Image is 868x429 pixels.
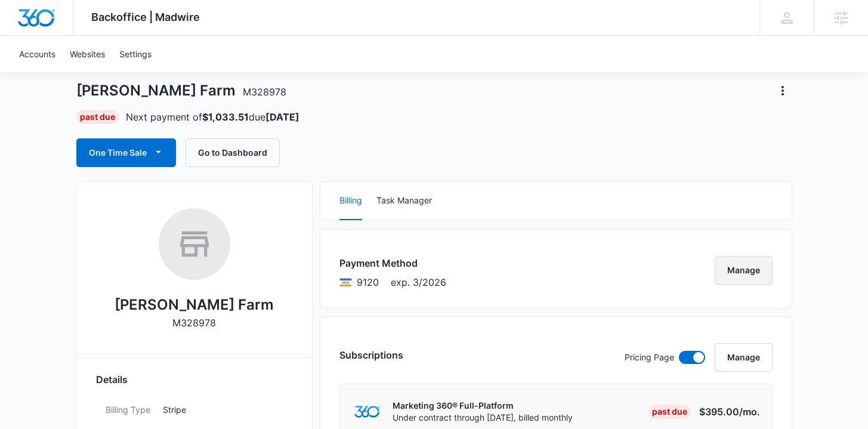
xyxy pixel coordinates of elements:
strong: [DATE] [265,111,299,123]
p: Pricing Page [625,351,674,364]
p: Next payment of due [126,110,299,124]
button: Actions [773,81,792,100]
h3: Payment Method [339,256,446,270]
span: /mo. [739,406,760,418]
p: Under contract through [DATE], billed monthly [393,412,573,424]
button: Manage [715,256,773,285]
h1: [PERSON_NAME] Farm [76,82,286,100]
div: Past Due [648,405,691,419]
a: Accounts [12,36,63,72]
span: M328978 [243,86,286,98]
button: Go to Dashboard [186,138,280,167]
p: $395.00 [699,405,760,419]
button: One Time Sale [76,138,176,167]
p: Marketing 360® Full-Platform [393,400,573,412]
span: Backoffice | Madwire [91,11,200,23]
button: Task Manager [376,182,432,220]
button: Billing [339,182,362,220]
dt: Billing Type [106,403,153,416]
strong: $1,033.51 [202,111,249,123]
span: Details [96,372,128,387]
a: Settings [112,36,159,72]
span: Visa ending with [357,275,379,289]
div: Past Due [76,110,119,124]
h2: [PERSON_NAME] Farm [115,294,274,316]
a: Websites [63,36,112,72]
h3: Subscriptions [339,348,403,362]
img: marketing360Logo [354,406,380,418]
span: exp. 3/2026 [391,275,446,289]
p: M328978 [172,316,216,330]
button: Manage [715,343,773,372]
p: Stripe [163,403,283,416]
